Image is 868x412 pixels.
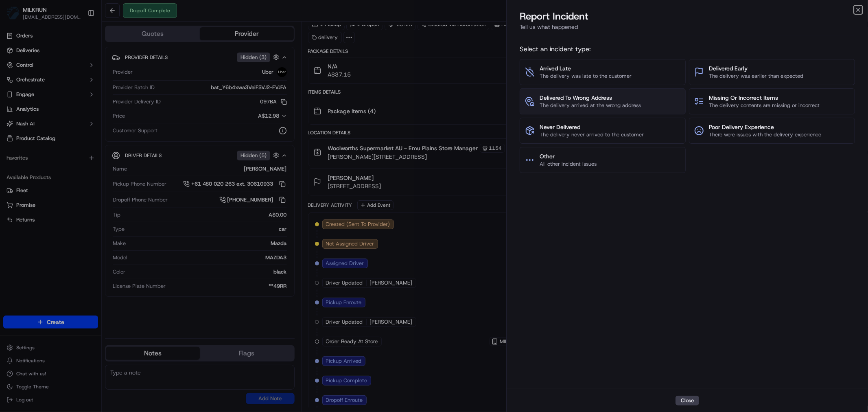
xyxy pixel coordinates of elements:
span: The delivery was earlier than expected [709,72,803,80]
button: Close [676,396,699,405]
span: All other incident issues [540,160,597,168]
span: Never Delivered [540,123,644,131]
span: Poor Delivery Experience [709,123,821,131]
button: OtherAll other incident issues [520,147,686,173]
button: Missing Or Incorrect ItemsThe delivery contents are missing or incorrect [689,88,855,114]
span: Other [540,152,597,160]
span: The delivery was late to the customer [540,72,632,80]
button: Poor Delivery ExperienceThere were issues with the delivery experience [689,118,855,144]
span: Select an incident type: [520,44,855,54]
button: Never DeliveredThe delivery never arrived to the customer [520,118,686,144]
p: Report Incident [520,10,588,23]
span: Delivered To Wrong Address [540,94,641,102]
button: Arrived LateThe delivery was late to the customer [520,59,686,85]
span: There were issues with the delivery experience [709,131,821,138]
span: The delivery contents are missing or incorrect [709,102,820,109]
button: Delivered EarlyThe delivery was earlier than expected [689,59,855,85]
button: Delivered To Wrong AddressThe delivery arrived at the wrong address [520,88,686,114]
span: The delivery arrived at the wrong address [540,102,641,109]
span: Arrived Late [540,64,632,72]
span: Delivered Early [709,64,803,72]
span: The delivery never arrived to the customer [540,131,644,138]
div: Tell us what happened [520,23,855,36]
span: Missing Or Incorrect Items [709,94,820,102]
